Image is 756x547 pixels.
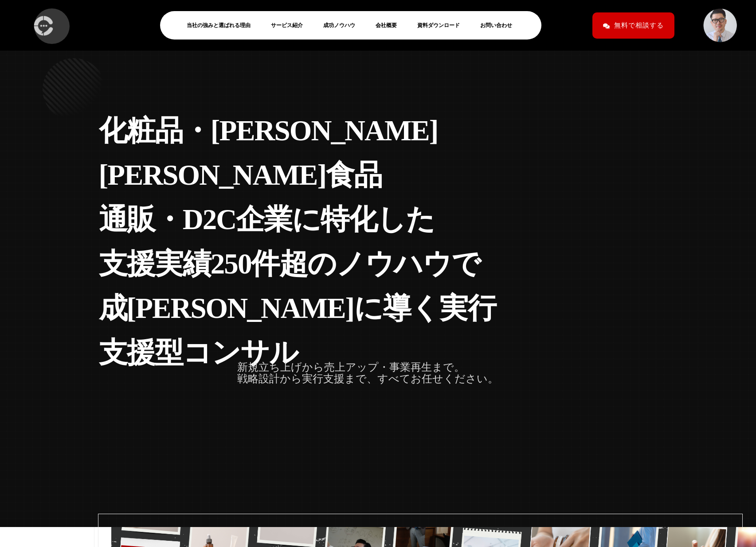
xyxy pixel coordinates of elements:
[155,330,183,375] div: 型
[354,153,382,197] div: 品
[406,197,435,242] div: た
[468,286,496,330] div: 行
[354,286,383,330] div: に
[365,242,394,286] div: ウ
[183,330,212,375] div: コ
[237,361,498,384] p: 新規立ち上げから売上アップ・事業再生まで。 戦略設計から実行支援まで、すべてお任せください。
[480,20,519,31] a: お問い合わせ
[203,197,216,242] div: 2
[99,242,127,286] div: 支
[279,242,307,286] div: 超
[224,242,238,286] div: 5
[99,153,326,197] div: [PERSON_NAME]
[183,197,203,242] div: D
[31,21,55,28] a: logo-c
[99,197,127,242] div: 通
[183,108,211,153] div: ・
[99,286,127,330] div: 成
[211,108,438,153] div: [PERSON_NAME]
[383,286,411,330] div: 導
[187,20,258,31] a: 当社の強みと選ばれる理由
[155,197,183,242] div: ・
[292,197,321,242] div: に
[127,197,155,242] div: 販
[394,242,423,286] div: ハ
[127,286,354,330] div: [PERSON_NAME]
[99,330,127,375] div: 支
[99,108,127,153] div: 化
[236,197,264,242] div: 企
[614,18,664,33] span: 無料で相談する
[238,242,251,286] div: 0
[211,242,224,286] div: 2
[264,197,292,242] div: 業
[326,153,354,197] div: 食
[271,20,310,31] a: サービス紹介
[216,197,236,242] div: C
[592,12,674,39] a: 無料で相談する
[323,20,362,31] a: 成功ノウハウ
[417,20,467,31] a: 資料ダウンロード
[251,242,279,286] div: 件
[307,242,336,286] div: の
[349,197,377,242] div: 化
[31,12,55,39] img: logo-c
[439,286,467,330] div: 実
[127,330,155,375] div: 援
[183,242,211,286] div: 績
[155,242,183,286] div: 実
[336,242,365,286] div: ノ
[127,108,155,153] div: 粧
[411,286,439,330] div: く
[240,330,269,375] div: サ
[155,108,183,153] div: 品
[43,58,105,121] img: shape_image
[451,242,480,286] div: で
[376,20,404,31] a: 会社概要
[423,242,451,286] div: ウ
[321,197,349,242] div: 特
[377,197,406,242] div: し
[127,242,155,286] div: 援
[212,330,240,375] div: ン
